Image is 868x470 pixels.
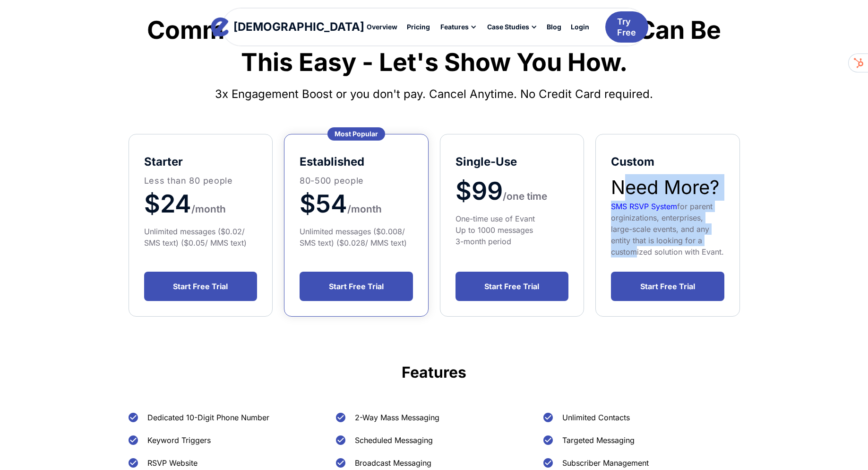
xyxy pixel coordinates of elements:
[571,24,589,30] div: Login
[402,19,435,35] a: Pricing
[455,213,569,247] div: One-time use of Evant Up to 1000 messages 3-month period
[481,19,542,35] div: Case Studies
[455,176,503,206] span: $99
[362,19,402,35] a: Overview
[611,272,724,301] a: Start Free Trial
[351,189,382,219] a: month
[547,24,561,30] div: Blog
[147,412,269,423] div: Dedicated 10-Digit Phone Number
[605,11,648,43] a: Try Free
[611,202,677,211] a: SMS RSVP System
[503,190,547,202] span: /one time
[455,272,569,301] a: Start Free Trial
[355,435,433,446] div: Scheduled Messaging
[129,362,740,383] h3: Features
[355,457,431,469] div: Broadcast Messaging
[611,201,724,257] div: for parent orginizations, enterprises, large-scale events, and any entity that is looking for a c...
[562,435,635,446] div: Targeted Messaging
[144,226,258,248] div: Unlimited messages ($0.02/ SMS text) ($0.05/ MMS text)
[144,174,258,187] p: Less than 80 people
[233,21,364,33] div: [DEMOGRAPHIC_DATA]
[562,457,649,469] div: Subscriber Management
[611,154,724,169] h5: Custom
[487,24,529,30] div: Case Studies
[220,18,355,36] a: home
[455,154,569,169] h5: Single-Use
[367,24,397,30] div: Overview
[300,154,413,169] h5: established
[355,412,439,423] div: 2-Way Mass Messaging
[147,435,211,446] div: Keyword Triggers
[300,174,413,187] p: 80-500 people
[327,127,385,141] div: Most Popular
[300,226,413,248] div: Unlimited messages ($0.008/ SMS text) ($0.028/ MMS text)
[347,203,351,215] span: /
[129,83,740,106] h4: 3x Engagement Boost or you don't pay. Cancel Anytime. No Credit Card required.
[566,19,594,35] a: Login
[147,457,198,469] div: RSVP Website
[300,272,413,301] a: Start Free Trial
[191,203,226,215] span: /month
[611,174,724,201] h2: Need More?
[542,19,566,35] a: Blog
[440,24,469,30] div: Features
[562,412,630,423] div: Unlimited Contacts
[300,189,347,219] span: $54
[435,19,481,35] div: Features
[407,24,430,30] div: Pricing
[144,154,258,169] h5: starter
[144,272,258,301] a: Start Free Trial
[351,203,382,215] span: month
[144,189,191,219] span: $24
[617,16,636,38] div: Try Free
